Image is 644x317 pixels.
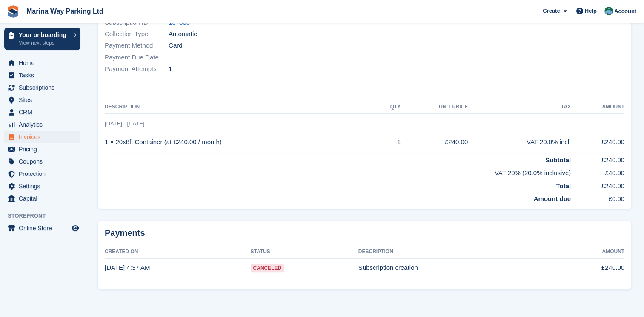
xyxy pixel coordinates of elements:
a: menu [4,106,80,118]
a: menu [4,168,80,180]
span: Coupons [19,156,70,167]
span: Storefront [8,212,85,220]
span: Sites [19,94,70,106]
img: stora-icon-8386f47178a22dfd0bd8f6a31ec36ba5ce8667c1dd55bd0f319d3a0aa187defe.svg [7,5,20,18]
strong: Amount due [534,195,571,202]
a: menu [4,131,80,143]
h2: Payments [105,228,624,238]
td: £40.00 [571,165,624,178]
a: Preview store [70,223,80,233]
td: £240.00 [401,133,468,152]
span: Help [585,7,597,15]
td: VAT 20% (20.0% inclusive) [105,165,571,178]
td: £0.00 [571,191,624,204]
span: Payment Method [105,41,169,51]
th: Amount [571,100,624,114]
span: Tasks [19,69,70,81]
th: Amount [550,245,624,259]
span: Home [19,57,70,69]
span: Subscriptions [19,82,70,93]
span: Canceled [251,264,284,272]
span: Settings [19,180,70,192]
th: Unit Price [401,100,468,114]
td: 1 [376,133,401,152]
a: menu [4,57,80,69]
td: Subscription creation [358,258,550,277]
td: £240.00 [550,258,624,277]
span: 1 [169,64,172,74]
th: Tax [468,100,571,114]
a: menu [4,143,80,155]
a: menu [4,156,80,167]
span: CRM [19,106,70,118]
a: Marina Way Parking Ltd [23,4,107,18]
span: Create [543,7,560,15]
a: menu [4,180,80,192]
span: Payment Due Date [105,53,169,62]
span: Protection [19,168,70,180]
strong: Subtotal [545,156,571,164]
span: Collection Type [105,29,169,39]
span: Payment Attempts [105,64,169,74]
a: Your onboarding View next steps [4,28,80,50]
a: menu [4,82,80,93]
td: £240.00 [571,133,624,152]
span: Capital [19,192,70,204]
time: 2025-10-01 03:37:10 UTC [105,264,150,271]
span: Pricing [19,143,70,155]
td: 1 × 20x8ft Container (at £240.00 / month) [105,133,376,152]
th: Description [105,100,376,114]
a: menu [4,119,80,130]
a: menu [4,94,80,106]
span: Analytics [19,119,70,130]
td: £240.00 [571,152,624,165]
a: menu [4,192,80,204]
span: Automatic [169,29,197,39]
span: Account [614,7,636,16]
strong: Total [556,182,571,190]
p: View next steps [19,39,69,47]
th: QTY [376,100,401,114]
p: Your onboarding [19,32,69,38]
span: [DATE] - [DATE] [105,120,144,127]
img: Richard [604,7,613,15]
th: Status [251,245,358,259]
a: menu [4,69,80,81]
th: Created On [105,245,251,259]
a: menu [4,222,80,234]
div: VAT 20.0% incl. [468,137,571,147]
span: Invoices [19,131,70,143]
td: £240.00 [571,178,624,191]
span: Card [169,41,183,51]
span: Online Store [19,222,70,234]
th: Description [358,245,550,259]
